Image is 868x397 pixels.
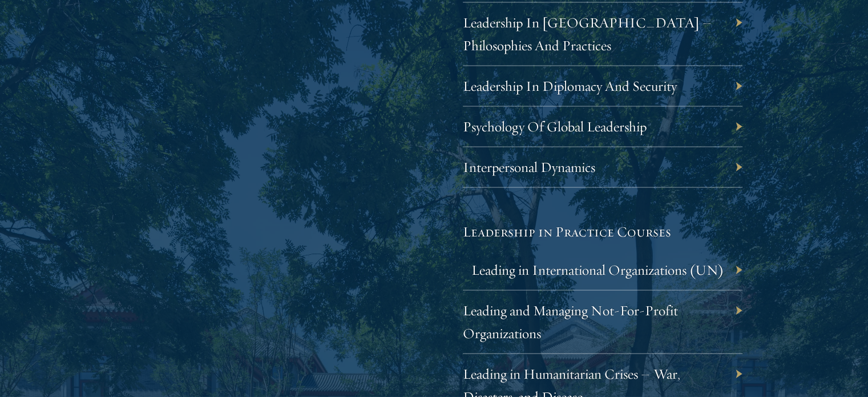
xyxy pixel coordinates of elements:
[463,77,677,95] a: Leadership In Diplomacy And Security
[463,302,678,342] a: Leading and Managing Not-For-Profit Organizations
[471,261,724,279] a: Leading in International Organizations (UN)
[463,158,595,176] a: Interpersonal Dynamics
[463,14,712,54] a: Leadership In [GEOGRAPHIC_DATA] – Philosophies And Practices
[463,222,742,242] h5: Leadership in Practice Courses
[463,118,647,135] a: Psychology Of Global Leadership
